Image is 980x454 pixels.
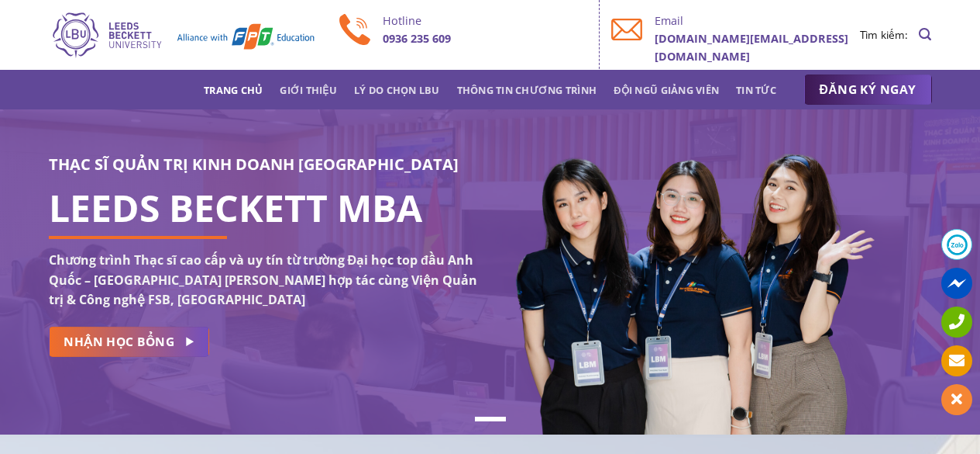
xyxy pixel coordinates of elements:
a: Tin tức [736,76,776,104]
b: [DOMAIN_NAME][EMAIL_ADDRESS][DOMAIN_NAME] [655,31,848,64]
a: Trang chủ [204,76,263,104]
a: NHẬN HỌC BỔNG [49,327,209,357]
li: Page dot 1 [475,417,506,421]
p: Hotline [383,12,588,29]
h3: THẠC SĨ QUẢN TRỊ KINH DOANH [GEOGRAPHIC_DATA] [49,152,479,177]
a: Thông tin chương trình [457,76,597,104]
span: NHẬN HỌC BỔNG [64,332,174,352]
a: Search [919,19,931,50]
h1: LEEDS BECKETT MBA [49,199,479,217]
a: Giới thiệu [280,76,337,104]
a: Lý do chọn LBU [354,76,440,104]
li: Tìm kiếm: [860,26,908,43]
span: ĐĂNG KÝ NGAY [820,80,916,99]
p: Email [655,12,860,29]
a: Đội ngũ giảng viên [614,76,719,104]
strong: Chương trình Thạc sĩ cao cấp và uy tín từ trường Đại học top đầu Anh Quốc – [GEOGRAPHIC_DATA] [PE... [49,251,477,308]
img: Thạc sĩ Quản trị kinh doanh Quốc tế [49,10,316,60]
b: 0936 235 609 [383,31,451,46]
a: ĐĂNG KÝ NGAY [804,75,932,106]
